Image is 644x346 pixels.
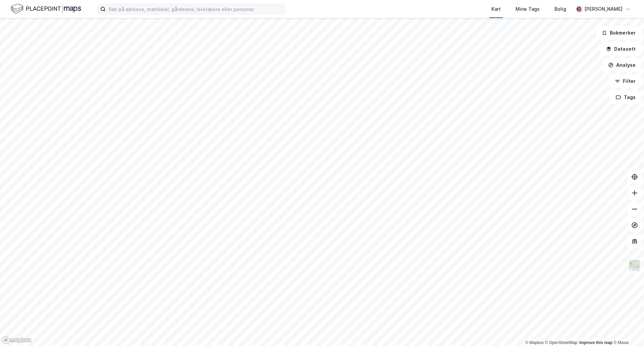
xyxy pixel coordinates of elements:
div: Bolig [554,5,566,13]
a: Mapbox homepage [2,336,32,344]
a: OpenStreetMap [545,340,578,345]
button: Tags [610,91,641,104]
div: [PERSON_NAME] [584,5,623,13]
div: Kontrollprogram for chat [610,314,644,346]
input: Søk på adresse, matrikkel, gårdeiere, leietakere eller personer [106,4,285,14]
div: Mine Tags [516,5,540,13]
iframe: Chat Widget [610,314,644,346]
a: Mapbox [525,340,544,345]
button: Filter [609,75,641,88]
button: Bokmerker [596,26,641,40]
button: Datasett [600,42,641,56]
div: Kart [491,5,501,13]
button: Analyse [602,58,641,72]
img: Z [628,259,641,272]
img: logo.f888ab2527a4732fd821a326f86c7f29.svg [11,3,81,15]
a: Improve this map [579,340,612,345]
